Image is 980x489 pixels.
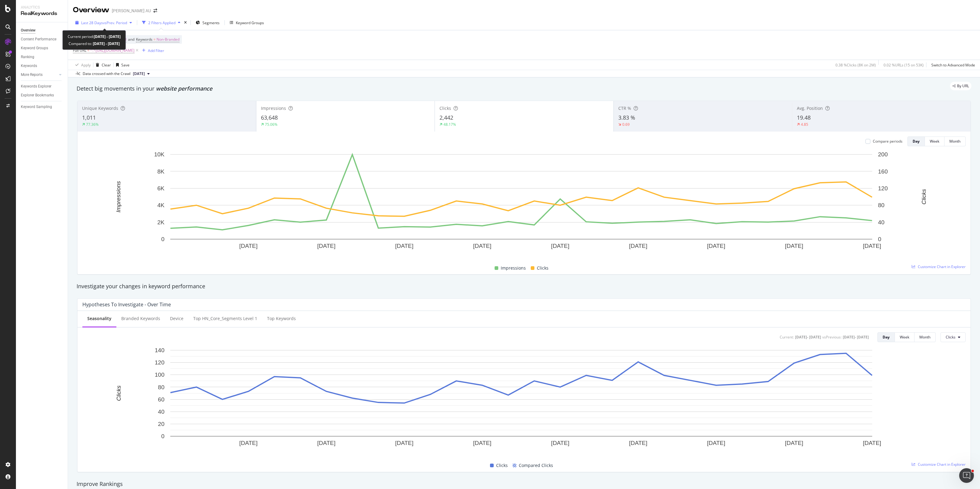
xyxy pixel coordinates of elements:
text: 140 [155,347,164,353]
a: Customize Chart in Explorer [912,264,966,269]
div: A chart. [82,151,960,257]
span: ^.*[URL][DOMAIN_NAME] [90,46,134,55]
a: Keyword Groups [21,45,63,51]
span: Clicks [496,462,508,469]
div: Current period: [68,33,121,40]
span: Unique Keywords [82,105,118,111]
div: 75.06% [265,122,277,127]
text: [DATE] [785,243,803,249]
text: [DATE] [551,243,569,249]
text: [DATE] [239,440,258,446]
span: 2,442 [439,114,453,121]
text: [DATE] [629,440,647,446]
text: 160 [878,168,888,175]
a: Content Performance [21,36,63,43]
div: Compared to: [69,40,120,47]
text: 120 [155,359,164,366]
div: [DATE] - [DATE] [843,334,869,340]
a: Keywords Explorer [21,83,63,90]
div: Top HN_Core_Segments Level 1 [193,315,257,322]
button: Day [907,136,925,146]
span: Clicks [439,105,451,111]
span: Segments [202,20,220,25]
text: [DATE] [395,440,413,446]
text: 8K [157,168,165,175]
button: Month [914,332,936,342]
text: 2K [157,219,165,226]
text: [DATE] [707,243,725,249]
div: Keyword Sampling [21,104,52,110]
text: [DATE] [239,243,258,249]
text: [DATE] [473,243,492,249]
span: vs Prev. Period [103,20,127,25]
div: A chart. [82,347,960,455]
button: [DATE] [130,70,152,77]
span: = [153,37,156,42]
text: Clicks [921,189,927,204]
a: More Reports [21,72,57,78]
a: Keywords [21,63,63,69]
span: Last 28 Days [81,20,103,25]
div: Content Performance [21,36,56,43]
div: RealKeywords [21,10,63,17]
div: Hypotheses to Investigate - Over Time [82,301,171,308]
div: Device [170,315,183,322]
text: 40 [878,219,884,226]
div: Keywords [21,63,37,69]
span: Clicks [946,334,956,340]
b: [DATE] - [DATE] [94,34,121,39]
div: arrow-right-arrow-left [153,9,157,13]
div: Keywords Explorer [21,83,51,90]
span: Non-Branded [156,35,179,44]
text: [DATE] [707,440,725,446]
text: 120 [878,185,888,192]
span: By URL [957,84,969,88]
div: More Reports [21,72,43,78]
div: Improve Rankings [77,480,971,488]
div: Top Keywords [267,315,296,322]
text: [DATE] [785,440,803,446]
span: Impressions [501,264,526,272]
button: Last 28 DaysvsPrev. Period [73,18,134,28]
text: [DATE] [863,440,881,446]
button: 2 Filters Applied [140,18,183,28]
div: Investigate your changes in keyword performance [77,282,971,290]
div: legacy label [950,82,971,90]
text: 80 [158,384,164,390]
div: Month [919,334,930,340]
text: [DATE] [473,440,492,446]
div: Week [930,139,939,144]
div: Switch to Advanced Mode [931,62,975,68]
span: 63,648 [261,114,278,121]
button: Switch to Advanced Mode [929,60,975,70]
button: Week [895,332,914,342]
button: Day [877,332,895,342]
div: 4.85 [801,122,808,127]
div: Keyword Groups [236,20,264,25]
button: Clicks [940,332,966,342]
text: [DATE] [863,243,881,249]
a: Explorer Bookmarks [21,92,63,99]
div: 0.38 % Clicks ( 8K on 2M ) [835,62,876,68]
span: CTR % [618,105,631,111]
text: 200 [878,151,888,158]
div: Seasonality [87,315,111,322]
button: Clear [93,60,111,70]
text: 4K [157,202,165,208]
text: 20 [158,421,164,427]
div: Overview [21,27,36,34]
button: Month [944,136,966,146]
span: Customize Chart in Explorer [918,462,966,467]
text: [DATE] [317,440,336,446]
button: Week [925,136,944,146]
div: 0.69 [622,122,630,127]
text: 100 [155,371,164,378]
span: Impressions [261,105,286,111]
div: [DATE] - [DATE] [795,334,821,340]
div: 77.36% [86,122,99,127]
text: 60 [158,396,164,402]
a: Overview [21,27,63,34]
a: Ranking [21,54,63,60]
text: 40 [158,409,164,415]
text: 0 [161,433,164,439]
